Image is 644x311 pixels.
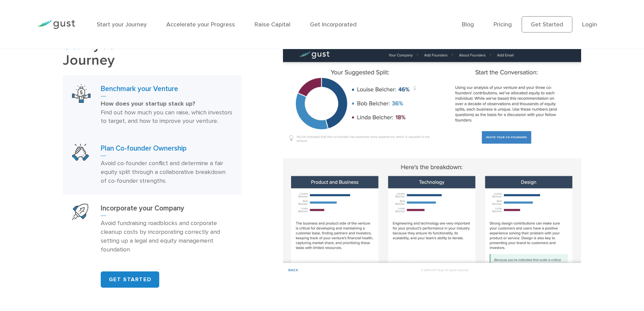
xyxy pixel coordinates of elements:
a: Raise Capital [255,21,290,28]
p: Avoid co-founder conflict and determine a fair equity split through a collaborative breakdown of ... [101,159,232,185]
a: Start your Journey [97,21,147,28]
h2: your Journey [63,37,241,68]
img: Benchmark Your Venture [72,84,91,103]
a: Blog [462,21,474,28]
h3: Incorporate your Company [101,204,232,216]
img: Plan Co Founder Ownership [72,144,89,161]
a: Plan Co Founder OwnershipPlan Co-founder OwnershipAvoid co-founder conflict and determine a fair ... [63,135,241,195]
img: Plan Co-founder Relationships [283,48,581,277]
img: Start Your Company [72,204,88,220]
a: GET STARTED [101,271,159,288]
a: Get Started [522,16,572,32]
strong: How does your startup stack up? [101,100,195,107]
a: Get Incorporated [310,21,357,28]
a: Login [582,21,597,28]
a: Pricing [494,21,512,28]
a: Start Your CompanyIncorporate your CompanyAvoid fundraising roadblocks and corporate cleanup cost... [63,195,241,263]
p: Avoid fundraising roadblocks and corporate cleanup costs by incorporating correctly and setting u... [101,219,232,254]
span: Find out how much you can raise, which investors to target, and how to improve your venture. [101,109,232,125]
img: Gust Logo [37,20,75,29]
h3: Plan Co-founder Ownership [101,144,232,156]
h3: Benchmark your Venture [101,84,232,96]
a: Benchmark Your VentureBenchmark your VentureHow does your startup stack up? Find out how much you... [63,75,241,135]
a: Accelerate your Progress [166,21,235,28]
